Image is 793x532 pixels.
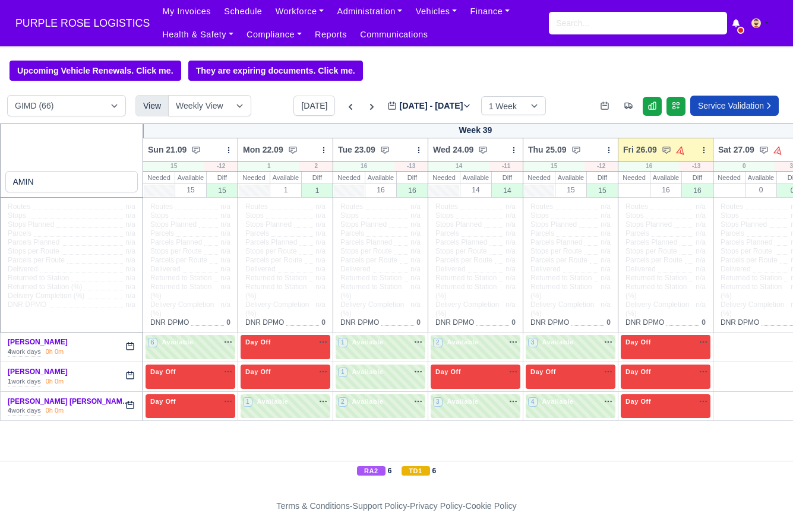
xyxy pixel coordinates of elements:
[721,247,772,256] span: Stops per Route
[696,256,706,264] span: n/a
[433,368,463,376] span: Day Off
[340,256,397,265] span: Parcels per Route
[435,238,487,247] span: Parcels Planned
[125,256,135,264] span: n/a
[243,144,283,156] span: Mon 22.09
[125,274,135,282] span: n/a
[338,397,347,407] span: 2
[506,202,516,211] span: n/a
[353,501,407,511] a: Support Policy
[340,283,406,300] span: Returned to Station (%)
[435,300,501,318] span: Delivery Completion (%)
[435,211,454,220] span: Stops
[460,172,491,183] div: Available
[745,183,776,196] div: 0
[696,265,706,273] span: n/a
[530,283,596,300] span: Returned to Station (%)
[220,300,230,309] span: n/a
[601,211,611,220] span: n/a
[220,247,230,255] span: n/a
[506,274,516,282] span: n/a
[696,238,706,246] span: n/a
[734,475,793,532] div: Chat Widget
[465,501,516,511] a: Cookie Policy
[245,220,292,229] span: Stops Planned
[243,338,273,346] span: Day Off
[188,61,363,81] a: They are expiring documents. Click me.
[650,172,681,183] div: Available
[150,247,202,256] span: Stops per Route
[315,300,326,309] span: n/a
[528,144,567,156] span: Thu 25.09
[433,144,473,156] span: Wed 24.09
[160,338,196,346] span: Available
[445,338,481,346] span: Available
[8,229,31,238] span: Parcels
[315,211,326,220] span: n/a
[125,265,135,273] span: n/a
[125,220,135,229] span: n/a
[530,247,582,256] span: Stops per Route
[506,256,516,264] span: n/a
[308,23,353,46] a: Reports
[696,211,706,220] span: n/a
[207,183,238,197] div: 15
[148,338,157,347] span: 6
[340,211,359,220] span: Stops
[150,256,207,265] span: Parcels per Route
[435,220,482,229] span: Stops Planned
[315,283,326,291] span: n/a
[243,368,273,376] span: Day Off
[338,368,347,377] span: 1
[8,397,135,406] a: [PERSON_NAME] [PERSON_NAME]...
[702,318,706,327] span: 0
[696,247,706,255] span: n/a
[511,318,516,327] span: 0
[410,211,421,220] span: n/a
[623,397,653,406] span: Day Off
[5,171,138,192] input: Search contractors...
[245,247,297,256] span: Stops per Route
[150,265,181,274] span: Delivered
[276,501,349,511] a: Terms & Conditions
[270,172,301,183] div: Available
[175,172,206,183] div: Available
[240,23,308,46] a: Compliance
[435,265,466,274] span: Delivered
[721,238,772,247] span: Parcels Planned
[350,338,386,346] span: Available
[220,229,230,237] span: n/a
[397,172,428,183] div: Diff
[245,265,276,274] span: Delivered
[204,161,238,171] div: -12
[315,265,326,273] span: n/a
[245,229,269,238] span: Parcels
[528,397,538,407] span: 4
[150,238,202,247] span: Parcels Planned
[143,161,204,171] div: 15
[315,220,326,229] span: n/a
[432,466,437,476] strong: 6
[682,183,713,197] div: 16
[410,247,421,255] span: n/a
[8,338,68,346] a: [PERSON_NAME]
[46,406,64,416] div: 0h 0m
[506,211,516,220] span: n/a
[460,183,491,196] div: 14
[315,247,326,255] span: n/a
[721,202,743,211] span: Routes
[601,247,611,255] span: n/a
[340,265,371,274] span: Delivered
[601,300,611,309] span: n/a
[8,378,11,385] strong: 1
[125,292,135,300] span: n/a
[489,161,523,171] div: -11
[721,211,739,220] span: Stops
[8,407,11,414] strong: 4
[245,283,311,300] span: Returned to Station (%)
[156,23,240,46] a: Health & Safety
[302,172,333,183] div: Diff
[410,274,421,282] span: n/a
[10,12,156,35] a: PURPLE ROSE LOGISTICS
[338,144,375,156] span: Tue 23.09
